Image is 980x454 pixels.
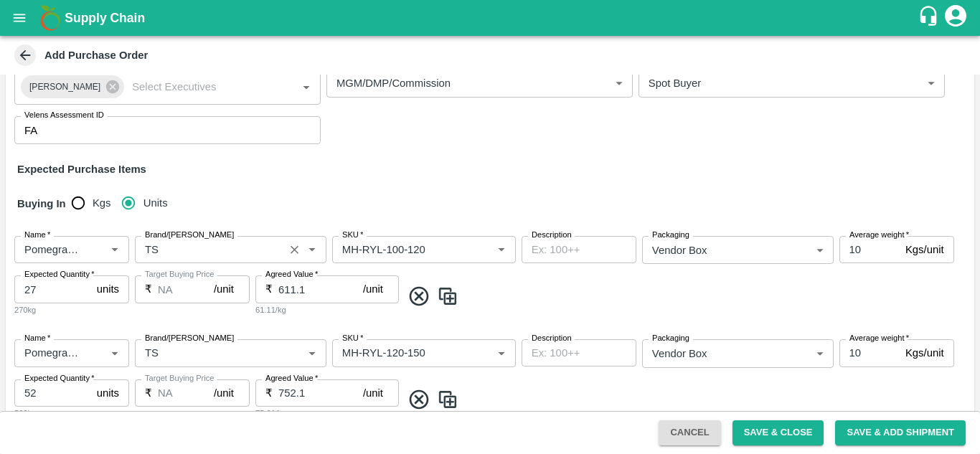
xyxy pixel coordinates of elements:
[839,339,900,366] input: 0.0
[342,230,363,241] label: SKU
[943,3,969,33] div: account of current user
[278,275,363,303] input: 0.0
[44,49,148,61] b: Add Purchase Order
[145,373,215,384] label: Target Buying Price
[158,379,214,407] input: 0.0
[265,373,318,384] label: Agreed Value
[14,407,129,420] div: 520kg
[97,385,119,401] p: units
[24,230,50,241] label: Name
[336,240,469,259] input: SKU
[652,242,707,258] p: Vendor Box
[839,236,900,263] input: 0.0
[265,281,273,297] p: ₹
[11,189,72,219] h6: Buying In
[265,269,318,280] label: Agreed Value
[437,388,458,412] img: CloneIcon
[65,8,918,28] a: Supply Chain
[17,164,146,175] strong: Expected Purchase Items
[336,75,451,91] p: MGM/DMP/Commission
[21,75,124,98] div: [PERSON_NAME]
[342,333,363,344] label: SKU
[336,344,469,362] input: SKU
[214,385,234,401] p: /unit
[849,230,909,241] label: Average weight
[14,275,91,303] input: 0
[105,240,124,259] button: Open
[363,281,383,297] p: /unit
[265,385,273,401] p: ₹
[303,240,321,259] button: Open
[363,385,383,401] p: /unit
[72,189,179,217] div: buying_in
[285,240,304,260] button: Clear
[24,123,37,138] p: FA
[297,77,316,96] button: Open
[143,195,168,211] span: Units
[14,303,129,316] div: 270kg
[145,333,234,344] label: Brand/[PERSON_NAME]
[492,344,511,362] button: Open
[659,420,720,445] button: Cancel
[105,344,124,362] button: Open
[145,385,152,401] p: ₹
[492,240,511,259] button: Open
[24,373,95,384] label: Expected Quantity
[437,285,458,308] img: CloneIcon
[145,269,215,280] label: Target Buying Price
[652,333,689,344] label: Packaging
[139,240,280,259] input: Create Brand/Marka
[36,4,65,32] img: logo
[139,344,280,362] input: Create Brand/Marka
[532,230,572,241] label: Description
[835,420,966,445] button: Save & Add Shipment
[24,110,104,121] label: Velens Assessment ID
[918,5,943,31] div: customer-support
[849,333,909,344] label: Average weight
[24,269,95,280] label: Expected Quantity
[3,1,36,34] button: open drawer
[532,333,572,344] label: Description
[145,230,234,241] label: Brand/[PERSON_NAME]
[905,242,944,257] p: Kgs/unit
[732,420,824,445] button: Save & Close
[21,80,109,95] span: [PERSON_NAME]
[19,240,83,259] input: Name
[93,195,111,211] span: Kgs
[214,281,234,297] p: /unit
[145,281,152,297] p: ₹
[255,303,399,316] div: 61.11/kg
[126,77,274,96] input: Select Executives
[255,407,399,420] div: 75.21/kg
[65,11,145,25] b: Supply Chain
[19,344,83,362] input: Name
[14,379,91,407] input: 0
[278,379,363,407] input: 0.0
[97,281,119,297] p: units
[303,344,321,362] button: Open
[905,345,944,361] p: Kgs/unit
[652,346,707,361] p: Vendor Box
[652,230,689,241] label: Packaging
[24,333,50,344] label: Name
[649,75,701,91] p: Spot Buyer
[158,275,214,303] input: 0.0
